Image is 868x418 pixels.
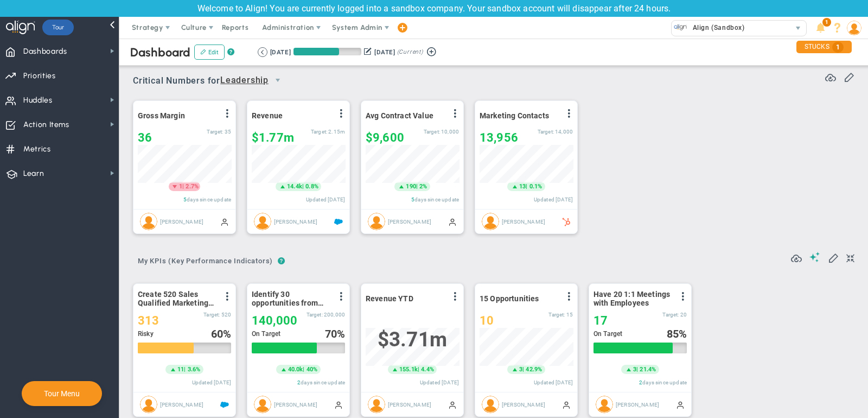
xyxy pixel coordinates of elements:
span: Target: [307,312,323,318]
div: % [325,328,346,340]
img: Katie Williams [368,213,385,230]
span: (Current) [397,47,423,57]
span: 40% [307,366,317,373]
button: Go to previous period [258,47,267,57]
span: 155.1k [399,365,418,374]
span: [PERSON_NAME] [274,401,317,407]
span: Marketing Contacts [480,111,549,120]
span: Dashboard [130,45,190,60]
span: 3.6% [188,366,201,373]
span: $3,707,282 [378,328,447,351]
span: 520 [221,312,231,318]
span: 5 [411,197,414,202]
img: 33520.Company.photo [674,21,687,34]
li: Announcements [812,17,829,39]
span: 5 [183,197,187,202]
span: 313 [138,314,159,327]
span: | [418,366,419,373]
span: Manually Updated [334,400,343,409]
span: Revenue YTD [366,294,413,303]
div: % [667,328,687,340]
span: Target: [548,312,565,318]
span: Huddles [23,89,53,112]
span: days since update [642,379,687,385]
span: 11 [177,365,184,374]
span: 1 [179,182,182,191]
img: Tom Johnson [254,213,271,230]
button: Tour Menu [41,389,83,398]
span: | [184,366,186,373]
span: Identify 30 opportunities from SmithCo resulting in $200K new sales [252,290,330,307]
span: 15 [566,312,573,318]
span: | [416,183,418,190]
span: Manually Updated [448,400,457,409]
span: 40.0k [288,365,303,374]
span: Refresh Data [825,71,836,81]
span: 42.9% [526,366,542,373]
span: days since update [187,197,231,202]
div: [DATE] [374,47,395,57]
span: 85 [667,327,679,340]
span: 0.1% [529,183,542,190]
span: Leadership [220,74,269,87]
img: Jane Wilson [140,213,157,230]
span: 0.8% [305,183,318,190]
span: Manually Updated [676,400,685,409]
img: Jane Wilson [482,213,499,230]
span: [PERSON_NAME] [388,401,431,407]
span: | [182,183,184,190]
span: | [636,366,638,373]
span: Dashboards [23,40,67,63]
div: STUCKS [796,41,852,53]
span: Risky [138,330,154,338]
span: [PERSON_NAME] [616,401,659,407]
span: Administration [262,23,314,31]
span: 140,000 [252,314,297,327]
img: 193898.Person.photo [847,21,861,35]
span: $1,772,739 [252,131,294,144]
span: 35 [225,129,231,135]
span: select [790,21,806,36]
img: Hannah Dogru [482,396,499,413]
span: 200,000 [324,312,345,318]
span: | [302,183,304,190]
img: Hannah Dogru [140,396,157,413]
span: 14.4k [287,182,302,191]
span: 21.4% [640,366,656,373]
span: Align (Sandbox) [687,21,745,35]
span: 1 [822,18,831,27]
span: HubSpot Enabled [562,217,571,226]
span: Manually Updated [562,400,571,409]
span: 13 [519,182,526,191]
span: Metrics [23,138,51,161]
span: [PERSON_NAME] [502,218,545,224]
span: Priorities [23,65,56,87]
span: Target: [311,129,327,135]
span: Action Items [23,113,69,136]
span: 60 [211,327,223,340]
span: 14,000 [555,129,573,135]
span: Gross Margin [138,111,185,120]
div: [DATE] [270,47,291,57]
span: Strategy [132,23,163,31]
span: Revenue [252,111,283,120]
span: 10 [480,314,494,327]
span: 2 [639,379,642,385]
button: My KPIs (Key Performance Indicators) [133,252,278,271]
span: days since update [414,197,459,202]
span: Create 520 Sales Qualified Marketing Leads [138,290,216,307]
div: Period Progress: 67% Day 61 of 90 with 29 remaining. [293,48,361,55]
span: [PERSON_NAME] [160,401,203,407]
span: 2.7% [186,183,199,190]
span: Edit My KPIs [828,252,839,263]
span: [PERSON_NAME] [388,218,431,224]
span: 70 [325,327,337,340]
span: | [303,366,304,373]
span: [PERSON_NAME] [160,218,203,224]
span: Target: [662,312,679,318]
span: Edit or Add Critical Numbers [844,71,854,82]
span: Salesforce Enabled<br ></span>Sandbox: Quarterly Revenue [334,217,343,226]
span: Target: [207,129,223,135]
span: Salesforce Enabled<br ></span>Sandbox: Quarterly Leads and Opportunities [220,400,229,409]
span: 2 [297,379,301,385]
